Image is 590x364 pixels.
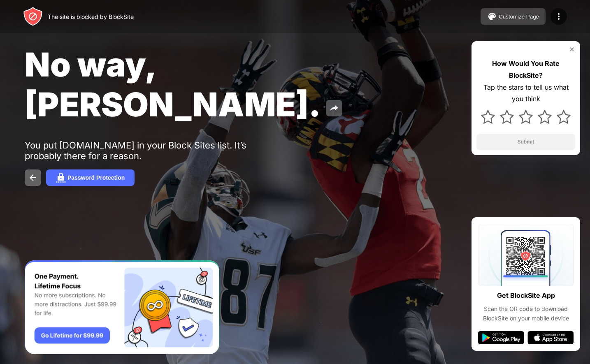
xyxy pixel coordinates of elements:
img: qrcode.svg [478,224,574,286]
img: star.svg [519,110,533,124]
div: How Would You Rate BlockSite? [476,58,575,81]
div: Password Protection [67,174,125,181]
button: Customize Page [481,8,546,25]
div: Customize Page [499,14,539,20]
div: You put [DOMAIN_NAME] in your Block Sites list. It’s probably there for a reason. [25,140,279,161]
div: Get BlockSite App [497,290,555,301]
img: password.svg [56,173,66,183]
img: header-logo.svg [23,7,43,26]
img: back.svg [28,173,38,183]
img: star.svg [557,110,571,124]
iframe: Banner [25,260,219,355]
img: menu-icon.svg [554,12,564,21]
img: rate-us-close.svg [569,46,575,53]
img: star.svg [500,110,514,124]
button: Submit [476,134,575,150]
img: star.svg [481,110,495,124]
img: star.svg [538,110,552,124]
img: app-store.svg [527,331,574,344]
div: Scan the QR code to download BlockSite on your mobile device [478,304,574,323]
span: No way, [PERSON_NAME]. [25,44,321,124]
img: pallet.svg [487,12,497,21]
img: share.svg [329,103,339,113]
button: Password Protection [46,169,135,186]
div: The site is blocked by BlockSite [48,13,134,20]
img: google-play.svg [478,331,524,344]
div: Tap the stars to tell us what you think [476,81,575,105]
